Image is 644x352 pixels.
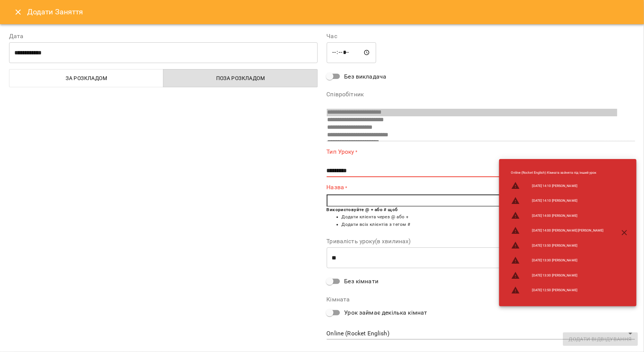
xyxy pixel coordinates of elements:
span: За розкладом [14,74,159,83]
button: За розкладом [9,69,163,87]
li: Online (Rocket English) : Кімната зайнята під інший урок [505,167,610,178]
b: Використовуйте @ + або # щоб [327,207,398,212]
label: Тип Уроку [327,147,635,156]
li: [DATE] 13:30 [PERSON_NAME] [505,253,610,268]
button: Close [9,3,27,21]
div: Online (Rocket English) [327,328,635,340]
li: Додати всіх клієнтів з тегом # [342,221,635,228]
li: [DATE] 12:50 [PERSON_NAME] [505,283,610,298]
li: Додати клієнта через @ або + [342,213,635,221]
li: [DATE] 14:00 [PERSON_NAME] [PERSON_NAME] [505,223,610,238]
span: Урок займає декілька кімнат [344,308,427,317]
li: [DATE] 13:30 [PERSON_NAME] [505,268,610,283]
label: Кімната [327,296,635,303]
span: Поза розкладом [168,74,313,83]
label: Тривалість уроку(в хвилинах) [327,238,635,244]
span: Без викладача [344,72,387,81]
button: Поза розкладом [163,69,317,87]
li: [DATE] 14:10 [PERSON_NAME] [505,178,610,193]
span: Без кімнати [344,277,379,286]
li: [DATE] 13:50 [PERSON_NAME] [505,238,610,253]
li: [DATE] 14:00 [PERSON_NAME] [505,208,610,223]
label: Співробітник [327,91,635,97]
h6: Додати Заняття [27,6,635,18]
label: Дата [9,33,318,39]
label: Назва [327,183,635,192]
label: Час [327,33,635,39]
li: [DATE] 14:10 [PERSON_NAME] [505,193,610,208]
